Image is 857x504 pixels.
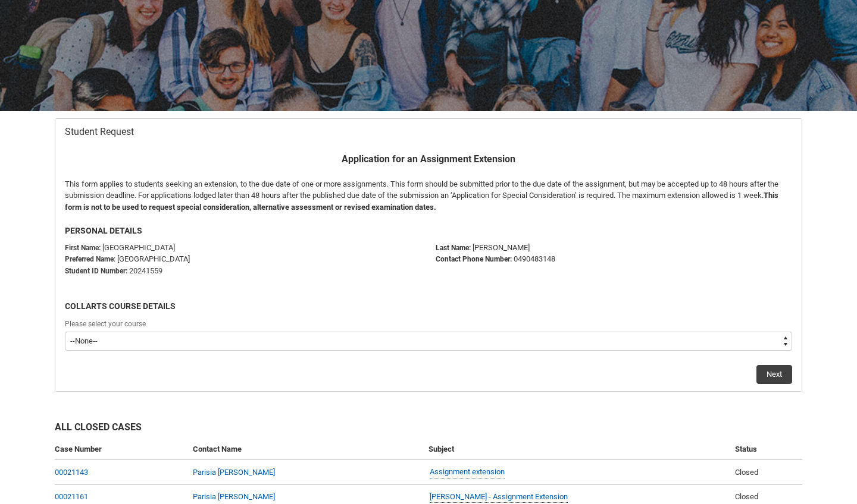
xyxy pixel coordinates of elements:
[65,244,101,252] strong: First Name:
[188,439,424,461] th: Contact Name
[735,492,758,501] span: Closed
[65,191,778,212] b: This form is not to be used to request special consideration, alternative assessment or revised e...
[65,255,114,263] strong: Preferred Name
[430,466,505,478] a: Assignment extension
[436,255,512,263] b: Contact Phone Number:
[735,468,758,477] span: Closed
[65,226,142,235] b: PERSONAL DETAILS
[129,266,162,275] span: 20241559
[55,439,188,461] th: Case Number
[193,492,275,501] a: Parisia [PERSON_NAME]
[730,439,802,461] th: Status
[65,253,421,265] p: : [GEOGRAPHIC_DATA]
[424,439,730,461] th: Subject
[65,320,146,328] span: Please select your course
[65,267,127,275] strong: Student ID Number:
[436,242,792,254] p: [PERSON_NAME]
[65,301,176,311] b: COLLARTS COURSE DETAILS
[55,420,802,439] h2: All Closed Cases
[514,254,555,263] span: 0490483148
[65,178,792,213] p: This form applies to students seeking an extension, to the due date of one or more assignments. T...
[55,118,802,392] article: Redu_Student_Request flow
[102,243,175,252] span: [GEOGRAPHIC_DATA]
[65,126,134,138] span: Student Request
[342,153,515,165] b: Application for an Assignment Extension
[193,468,275,477] a: Parisia [PERSON_NAME]
[756,365,792,384] button: Next
[55,468,88,477] a: 00021143
[436,244,471,252] b: Last Name:
[55,492,88,501] a: 00021161
[430,491,568,503] a: [PERSON_NAME] - Assignment Extension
